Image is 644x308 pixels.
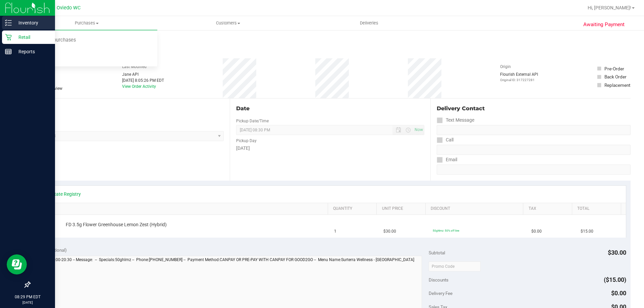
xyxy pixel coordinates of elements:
[5,19,12,26] inline-svg: Inventory
[429,261,481,271] input: Promo Code
[12,48,52,56] p: Reports
[500,77,538,82] p: Original ID: 317227281
[382,206,423,211] a: Unit Price
[433,229,459,232] span: 50ghlmz: 50% off line
[437,125,631,135] input: Format: (999) 999-9999
[236,105,424,113] div: Date
[30,105,224,113] div: Location
[66,222,167,228] span: FD 3.5g Flower Greenhouse Lemon Zest (Hybrid)
[57,5,80,11] span: Oviedo WC
[604,73,627,80] div: Back Order
[431,206,521,211] a: Discount
[588,5,631,10] span: Hi, [PERSON_NAME]!
[437,105,631,113] div: Delivery Contact
[429,250,445,255] span: Subtotal
[3,300,52,305] p: [DATE]
[333,206,374,211] a: Quantity
[122,84,156,89] a: View Order Activity
[7,254,27,274] iframe: Resource center
[12,33,52,41] p: Retail
[581,228,593,235] span: $15.00
[500,71,538,82] div: Flourish External API
[437,115,474,125] label: Text Message
[334,228,336,235] span: 1
[437,135,453,145] label: Call
[429,274,448,286] span: Discounts
[531,228,542,235] span: $0.00
[351,20,387,26] span: Deliveries
[604,276,626,283] span: ($15.00)
[3,294,52,300] p: 08:29 PM EDT
[16,16,157,30] a: Purchases Summary of purchases Fulfillment All purchases
[122,64,147,70] label: Last Modified
[429,291,452,296] span: Delivery Fee
[583,21,625,28] span: Awaiting Payment
[611,290,626,297] span: $0.00
[299,16,440,30] a: Deliveries
[5,34,12,41] inline-svg: Retail
[437,155,457,165] label: Email
[529,206,570,211] a: Tax
[122,71,164,77] div: Jane API
[577,206,618,211] a: Total
[608,249,626,256] span: $30.00
[236,138,257,144] label: Pickup Day
[437,145,631,155] input: Format: (999) 999-9999
[604,65,624,72] div: Pre-Order
[157,16,299,30] a: Customers
[236,145,424,152] div: [DATE]
[236,118,269,124] label: Pickup Date/Time
[16,20,157,26] span: Purchases
[383,228,396,235] span: $30.00
[12,19,52,27] p: Inventory
[122,77,164,83] div: [DATE] 8:05:26 PM EDT
[500,64,511,70] label: Origin
[604,82,630,88] div: Replacement
[40,206,325,211] a: SKU
[158,20,298,26] span: Customers
[41,191,81,197] a: View State Registry
[5,48,12,55] inline-svg: Reports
